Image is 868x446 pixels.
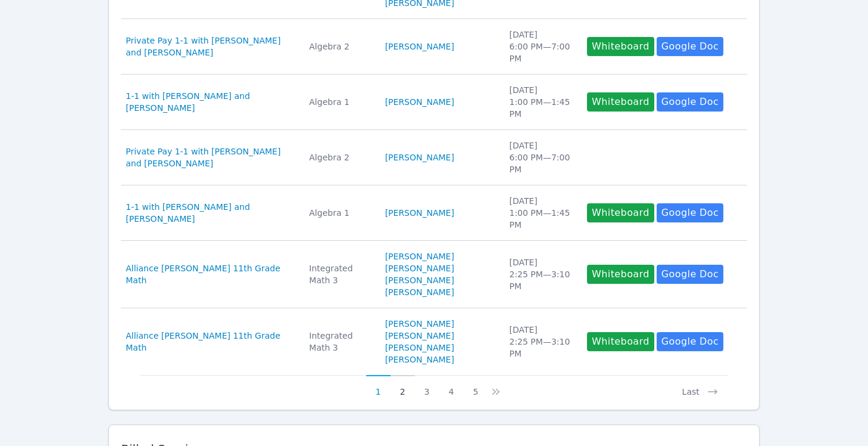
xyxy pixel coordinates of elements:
a: [PERSON_NAME] [385,250,454,262]
div: Algebra 2 [309,41,370,52]
div: [DATE] 2:25 PM — 3:10 PM [509,324,573,360]
a: [PERSON_NAME] [385,262,454,274]
a: 1-1 with [PERSON_NAME] and [PERSON_NAME] [126,201,295,225]
div: [DATE] 6:00 PM — 7:00 PM [509,140,573,175]
tr: Private Pay 1-1 with [PERSON_NAME] and [PERSON_NAME]Algebra 2[PERSON_NAME][DATE]6:00 PM—7:00 PM [121,130,747,185]
a: [PERSON_NAME] [385,96,454,108]
div: Algebra 1 [309,207,370,219]
tr: Alliance [PERSON_NAME] 11th Grade MathIntegrated Math 3[PERSON_NAME][PERSON_NAME][PERSON_NAME] [P... [121,308,747,375]
a: Google Doc [657,265,723,284]
a: Google Doc [657,203,723,222]
tr: 1-1 with [PERSON_NAME] and [PERSON_NAME]Algebra 1[PERSON_NAME][DATE]1:00 PM—1:45 PMWhiteboardGoog... [121,75,747,130]
button: Last [673,375,728,398]
a: Google Doc [657,332,723,351]
a: [PERSON_NAME] [385,151,454,163]
a: Private Pay 1-1 with [PERSON_NAME] and [PERSON_NAME] [126,35,295,58]
a: Alliance [PERSON_NAME] 11th Grade Math [126,262,295,286]
div: [DATE] 1:00 PM — 1:45 PM [509,195,573,231]
button: 3 [415,375,439,398]
div: Algebra 2 [309,151,370,163]
div: Algebra 1 [309,96,370,108]
a: [PERSON_NAME] [385,330,454,342]
a: [PERSON_NAME] [PERSON_NAME] [385,274,495,298]
a: [PERSON_NAME] [385,41,454,52]
a: [PERSON_NAME] [PERSON_NAME] [385,342,495,366]
div: [DATE] 2:25 PM — 3:10 PM [509,256,573,292]
a: [PERSON_NAME] [385,318,454,330]
div: Integrated Math 3 [309,330,370,354]
button: 2 [391,375,415,398]
button: Whiteboard [587,332,654,351]
a: 1-1 with [PERSON_NAME] and [PERSON_NAME] [126,90,295,114]
button: Whiteboard [587,37,654,56]
tr: Private Pay 1-1 with [PERSON_NAME] and [PERSON_NAME]Algebra 2[PERSON_NAME][DATE]6:00 PM—7:00 PMWh... [121,19,747,75]
a: Google Doc [657,37,723,56]
a: Google Doc [657,92,723,112]
div: [DATE] 1:00 PM — 1:45 PM [509,84,573,120]
div: [DATE] 6:00 PM — 7:00 PM [509,29,573,64]
a: Private Pay 1-1 with [PERSON_NAME] and [PERSON_NAME] [126,145,295,169]
button: Whiteboard [587,92,654,112]
button: 1 [366,375,391,398]
button: Whiteboard [587,265,654,284]
button: 5 [463,375,488,398]
tr: 1-1 with [PERSON_NAME] and [PERSON_NAME]Algebra 1[PERSON_NAME][DATE]1:00 PM—1:45 PMWhiteboardGoog... [121,185,747,241]
a: [PERSON_NAME] [385,207,454,219]
div: Integrated Math 3 [309,262,370,286]
a: Alliance [PERSON_NAME] 11th Grade Math [126,330,295,354]
button: Whiteboard [587,203,654,222]
tr: Alliance [PERSON_NAME] 11th Grade MathIntegrated Math 3[PERSON_NAME][PERSON_NAME][PERSON_NAME] [P... [121,241,747,308]
button: 4 [439,375,463,398]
